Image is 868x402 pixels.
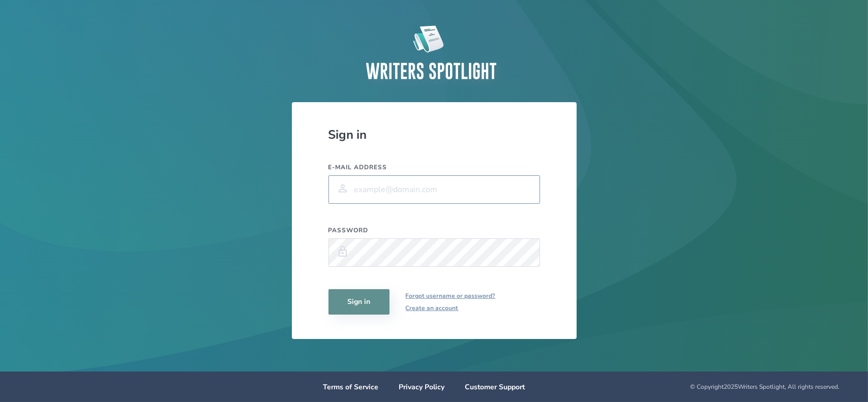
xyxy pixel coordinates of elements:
input: example@domain.com [328,175,540,204]
div: © Copyright 2025 Writers Spotlight, All rights reserved. [562,383,840,391]
label: E-mail address [328,163,540,171]
button: Sign in [328,289,390,315]
a: Privacy Policy [399,382,444,392]
div: Sign in [328,127,540,143]
a: Forgot username or password? [406,290,496,302]
label: Password [328,226,540,234]
a: Terms of Service [323,382,378,392]
a: Create an account [406,302,496,314]
a: Customer Support [465,382,525,392]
